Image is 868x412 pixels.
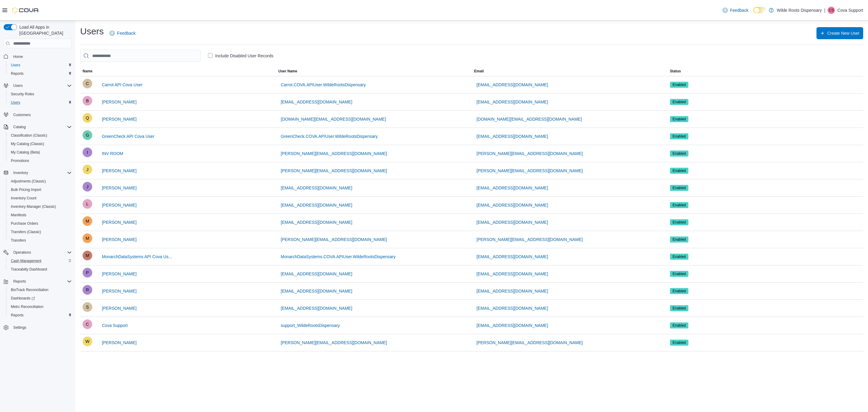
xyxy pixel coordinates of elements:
[6,90,74,98] button: Security Roles
[8,211,29,219] a: Manifests
[17,24,72,36] span: Load All Apps in [GEOGRAPHIC_DATA]
[102,219,137,225] span: [PERSON_NAME]
[474,337,585,349] button: [PERSON_NAME][EMAIL_ADDRESS][DOMAIN_NAME]
[278,182,355,194] button: [EMAIL_ADDRESS][DOMAIN_NAME]
[670,219,689,225] span: Enabled
[278,79,368,91] button: Carrot.COVA.APIUser.WildeRootsDispensary
[8,178,48,185] a: Adjustments (Classic)
[1,169,74,177] button: Inventory
[476,288,548,294] span: [EMAIL_ADDRESS][DOMAIN_NAME]
[1,248,74,257] button: Operations
[99,302,139,314] button: [PERSON_NAME]
[102,151,123,157] span: INV ROOM
[11,304,43,309] span: Metrc Reconciliation
[673,82,686,87] span: Enabled
[476,340,583,346] span: [PERSON_NAME][EMAIL_ADDRESS][DOMAIN_NAME]
[8,186,72,193] span: Bulk Pricing Import
[86,251,89,260] span: M
[6,157,74,165] button: Promotions
[8,295,72,302] span: Dashboards
[8,186,44,193] a: Bulk Pricing Import
[281,305,352,311] span: [EMAIL_ADDRESS][DOMAIN_NAME]
[474,233,585,246] button: [PERSON_NAME][EMAIL_ADDRESS][DOMAIN_NAME]
[99,199,139,211] button: [PERSON_NAME]
[753,7,766,13] input: Dark Mode
[8,132,50,139] a: Classification (Classic)
[11,278,28,285] button: Reports
[11,158,29,163] span: Promotions
[83,216,92,226] div: Madison
[1,277,74,286] button: Reports
[8,286,51,293] a: BioTrack Reconciliation
[99,147,126,160] button: INV ROOM
[11,221,38,226] span: Purchase Orders
[11,230,41,234] span: Transfers (Classic)
[11,249,72,256] span: Operations
[83,251,92,260] div: MonarchDataSystems
[281,99,352,105] span: [EMAIL_ADDRESS][DOMAIN_NAME]
[837,7,863,14] p: Cova Support
[11,111,33,119] a: Customers
[99,233,139,246] button: [PERSON_NAME]
[8,228,72,236] span: Transfers (Classic)
[474,216,550,228] button: [EMAIL_ADDRESS][DOMAIN_NAME]
[6,311,74,319] button: Reports
[11,141,44,146] span: My Catalog (Classic)
[777,7,822,14] p: Wilde Roots Dispensary
[8,90,36,98] a: Security Roles
[8,228,43,236] a: Transfers (Classic)
[11,249,33,256] button: Operations
[8,62,72,69] span: Users
[670,116,689,122] span: Enabled
[476,116,582,122] span: [DOMAIN_NAME][EMAIL_ADDRESS][DOMAIN_NAME]
[476,254,548,260] span: [EMAIL_ADDRESS][DOMAIN_NAME]
[83,199,92,209] div: Lexi
[6,236,74,245] button: Transfers
[474,113,584,125] button: [DOMAIN_NAME][EMAIL_ADDRESS][DOMAIN_NAME]
[1,81,74,90] button: Users
[86,216,89,226] span: M
[83,79,92,88] div: Carrot
[278,130,380,142] button: GreenCheck.COVA.APIUser.WildeRootsDispensary
[8,303,72,310] span: Metrc Reconciliation
[476,99,548,105] span: [EMAIL_ADDRESS][DOMAIN_NAME]
[13,113,31,117] span: Customers
[816,27,863,39] button: Create New User
[11,267,47,272] span: Traceabilty Dashboard
[99,268,139,280] button: [PERSON_NAME]
[11,100,20,105] span: Users
[281,151,387,157] span: [PERSON_NAME][EMAIL_ADDRESS][DOMAIN_NAME]
[278,165,389,177] button: [PERSON_NAME][EMAIL_ADDRESS][DOMAIN_NAME]
[6,265,74,274] button: Traceabilty Dashboard
[474,302,550,314] button: [EMAIL_ADDRESS][DOMAIN_NAME]
[8,266,49,273] a: Traceabilty Dashboard
[4,49,72,347] nav: Complex example
[86,302,89,312] span: S
[11,150,40,155] span: My Catalog (Beta)
[6,294,74,303] a: Dashboards
[11,324,72,331] span: Settings
[474,268,550,280] button: [EMAIL_ADDRESS][DOMAIN_NAME]
[670,133,689,139] span: Enabled
[278,216,355,228] button: [EMAIL_ADDRESS][DOMAIN_NAME]
[6,177,74,185] button: Adjustments (Classic)
[281,185,352,191] span: [EMAIL_ADDRESS][DOMAIN_NAME]
[8,312,26,319] a: Reports
[8,157,72,164] span: Promotions
[99,165,139,177] button: [PERSON_NAME]
[476,219,548,225] span: [EMAIL_ADDRESS][DOMAIN_NAME]
[11,123,72,131] span: Catalog
[730,7,748,13] span: Feedback
[83,182,92,192] div: Joe
[474,130,550,142] button: [EMAIL_ADDRESS][DOMAIN_NAME]
[8,220,72,227] span: Purchase Orders
[102,236,137,242] span: [PERSON_NAME]
[476,322,548,328] span: [EMAIL_ADDRESS][DOMAIN_NAME]
[673,271,686,277] span: Enabled
[102,168,137,174] span: [PERSON_NAME]
[8,99,72,106] span: Users
[11,258,41,263] span: Cash Management
[278,199,355,211] button: [EMAIL_ADDRESS][DOMAIN_NAME]
[6,303,74,311] button: Metrc Reconciliation
[6,131,74,140] button: Classification (Classic)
